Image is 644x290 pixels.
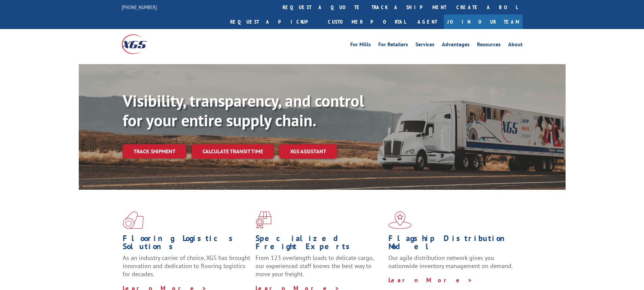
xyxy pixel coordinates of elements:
a: Agent [411,15,444,29]
a: Services [415,42,434,49]
a: [PHONE_NUMBER] [122,4,157,10]
h1: Specialized Freight Experts [256,234,383,254]
a: XGS ASSISTANT [279,144,337,159]
a: Track shipment [123,144,186,158]
a: Learn More > [388,276,473,284]
span: Our agile distribution network gives you nationwide inventory management on demand. [388,254,513,270]
a: Join Our Team [444,15,523,29]
b: Visibility, transparency, and control for your entire supply chain. [123,90,364,131]
a: About [508,42,523,49]
img: xgs-icon-focused-on-flooring-red [256,211,271,229]
h1: Flagship Distribution Model [388,234,516,254]
a: For Retailers [378,42,408,49]
a: Request a pickup [225,15,323,29]
img: xgs-icon-flagship-distribution-model-red [388,211,412,229]
a: Customer Portal [323,15,411,29]
img: xgs-icon-total-supply-chain-intelligence-red [123,211,144,229]
a: Advantages [442,42,470,49]
span: As an industry carrier of choice, XGS has brought innovation and dedication to flooring logistics... [123,254,250,278]
p: From 123 overlength loads to delicate cargo, our experienced staff knows the best way to move you... [256,254,383,284]
a: For Mills [350,42,371,49]
a: Calculate transit time [192,144,274,159]
h1: Flooring Logistics Solutions [123,234,251,254]
a: Resources [477,42,501,49]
